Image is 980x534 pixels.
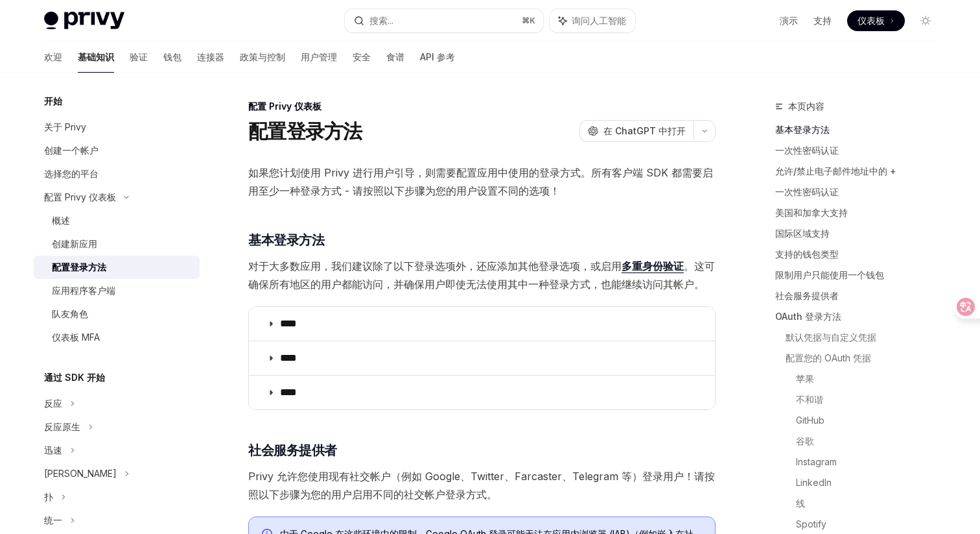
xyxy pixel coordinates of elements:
[34,326,200,349] a: 仪表板 MFA
[775,161,946,182] a: 允许/禁止电子邮件地址中的 +
[78,42,114,73] a: 基础知识
[786,352,871,363] font: 配置您的 OAuth 凭据
[44,145,99,156] font: 创建一个帐户
[813,14,832,27] a: 支持
[796,373,814,384] font: 苹果
[353,51,371,62] font: 安全
[34,279,200,302] a: 应用程序客户端
[775,202,946,223] a: 美国和加拿大支持
[786,327,946,348] a: 默认凭据与自定义凭据
[369,15,393,26] font: 搜索...
[775,285,946,306] a: 社会服务提供者
[775,228,830,239] font: 国际区域支持
[796,394,823,405] font: 不和谐
[775,290,839,301] font: 社会服务提供者
[34,302,200,326] a: 队友角色
[34,162,200,186] a: 选择您的平台
[813,15,832,26] font: 支持
[301,42,337,73] a: 用户管理
[603,125,686,136] font: 在 ChatGPT 中打开
[572,15,626,26] font: 询问人工智能
[775,249,839,260] font: 支持的钱包类型
[530,16,535,25] font: K
[34,139,200,162] a: 创建一个帐户
[775,265,946,285] a: 限制用户只能使用一个钱包
[44,468,117,479] font: [PERSON_NAME]
[579,120,694,142] button: 在 ChatGPT 中打开
[248,119,362,143] font: 配置登录方法
[44,95,62,106] font: 开始
[52,285,115,296] font: 应用程序客户端
[796,369,946,389] a: 苹果
[796,518,826,529] font: Spotify
[775,311,841,322] font: OAuth 登录方法
[847,10,905,31] a: 仪表板
[386,42,404,73] a: 食谱
[240,51,285,62] font: 政策与控制
[775,269,884,280] font: 限制用户只能使用一个钱包
[197,51,224,62] font: 连接器
[44,515,62,526] font: 统一
[786,332,876,343] font: 默认凭据与自定义凭据
[796,389,946,410] a: 不和谐
[775,306,946,327] a: OAuth 登录方法
[788,101,824,112] font: 本页内容
[44,191,116,202] font: 配置 Privy 仪表板
[44,421,80,432] font: 反应原生
[622,260,684,273] a: 多重身份验证
[796,410,946,431] a: GitHub
[796,452,946,472] a: Instagram
[775,182,946,202] a: 一次性密码认证
[248,166,713,197] font: 如果您计划使用 Privy 进行用户引导，则需要配置应用中使用的登录方式。所有客户端 SDK 都需要启用至少一种登录方式 - 请按照以下步骤为您的用户设置不同的选项！
[52,238,97,249] font: 创建新应用
[622,260,684,273] font: 多重身份验证
[197,42,224,73] a: 连接器
[353,42,371,73] a: 安全
[780,15,798,26] font: 演示
[44,398,62,409] font: 反应
[915,10,936,31] button: 切换暗模式
[163,51,181,62] font: 钱包
[130,51,148,62] font: 验证
[44,491,53,502] font: 扑
[248,101,321,112] font: 配置 Privy 仪表板
[796,415,824,426] font: GitHub
[796,472,946,493] a: LinkedIn
[386,51,404,62] font: 食谱
[78,51,114,62] font: 基础知识
[52,308,88,319] font: 队友角色
[550,9,635,32] button: 询问人工智能
[775,140,946,161] a: 一次性密码认证
[44,121,86,132] font: 关于 Privy
[796,477,832,488] font: LinkedIn
[420,51,455,62] font: API 参考
[240,42,285,73] a: 政策与控制
[775,207,848,218] font: 美国和加拿大支持
[796,431,946,452] a: 谷歌
[775,244,946,265] a: 支持的钱包类型
[34,115,200,139] a: 关于 Privy
[130,42,148,73] a: 验证
[775,119,946,140] a: 基本登录方法
[775,124,830,135] font: 基本登录方法
[44,372,105,383] font: 通过 SDK 开始
[522,16,530,25] font: ⌘
[34,209,200,232] a: 概述
[44,12,124,30] img: 灯光标志
[163,42,181,73] a: 钱包
[780,14,798,27] a: 演示
[52,332,100,343] font: 仪表板 MFA
[52,215,70,226] font: 概述
[420,42,455,73] a: API 参考
[775,145,839,156] font: 一次性密码认证
[796,498,805,509] font: 线
[775,186,839,197] font: 一次性密码认证
[775,165,896,176] font: 允许/禁止电子邮件地址中的 +
[44,444,62,455] font: 迅速
[786,348,946,369] a: 配置您的 OAuth 凭据
[52,261,106,273] font: 配置登录方法
[345,9,543,32] button: 搜索...⌘K
[248,470,715,501] font: Privy 允许您使用现有社交帐户（例如 Google、Twitter、Farcaster、Telegram 等）登录用户！请按照以下步骤为您的用户启用不同的社交帐户登录方式。
[248,443,337,458] font: 社会服务提供者
[796,456,837,467] font: Instagram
